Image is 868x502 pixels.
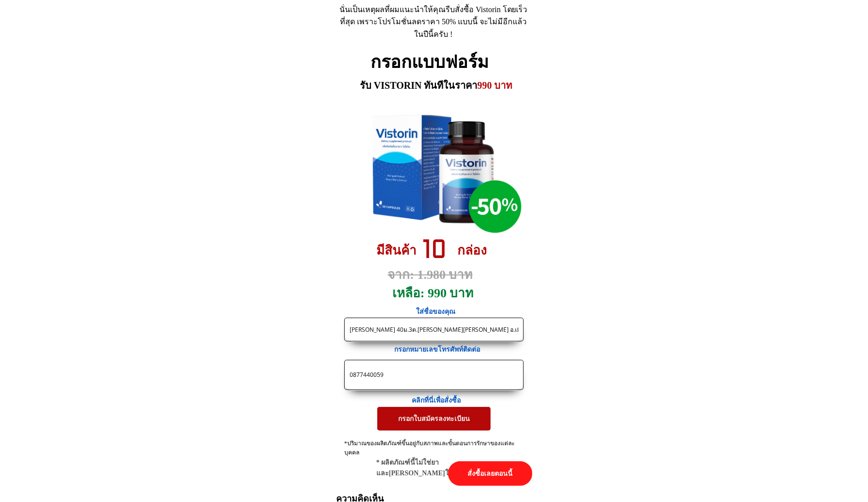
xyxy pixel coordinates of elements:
h3: จาก: 1.980 บาท [388,265,494,285]
p: สั่งซื้อเลยตอนนี้ [448,461,532,486]
h3: คลิกที่นี่เพื่อสั่งซื้อ [412,395,469,406]
input: เบอร์โทรศัพท์ [347,360,521,389]
h3: มีสินค้า กล่อง [376,241,498,261]
div: * ผลิตภัณฑ์นี้ไม่ใช่ยาและ[PERSON_NAME]ใช้แทนยา [376,457,506,479]
div: *ปริมาณของผลิตภัณฑ์ขึ้นอยู่กับสภาพและขั้นตอนการรักษาของแต่ละบุคคล [344,439,524,467]
input: ชื่อ-นามสกุล [347,318,521,341]
h3: รับ VISTORIN ทันทีในราคา [360,78,515,93]
span: 990 บาท [478,80,513,91]
div: นั่นเป็นเหตุผลที่ผมแนะนำให้คุณรีบสั่งซื้อ Vistorin โดยเร็วที่สุด เพราะโปรโมชั่นลดราคา 50% แบบนี้ ... [339,3,528,41]
p: กรอกใบสมัครลงทะเบียน [377,407,491,430]
h3: เหลือ: 990 บาท [392,283,480,304]
span: ใส่ชื่อของคุณ [417,308,456,315]
h3: กรอกหมายเลขโทรศัพท์ติดต่อ [394,344,491,355]
h2: กรอกแบบฟอร์ม [371,49,498,77]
